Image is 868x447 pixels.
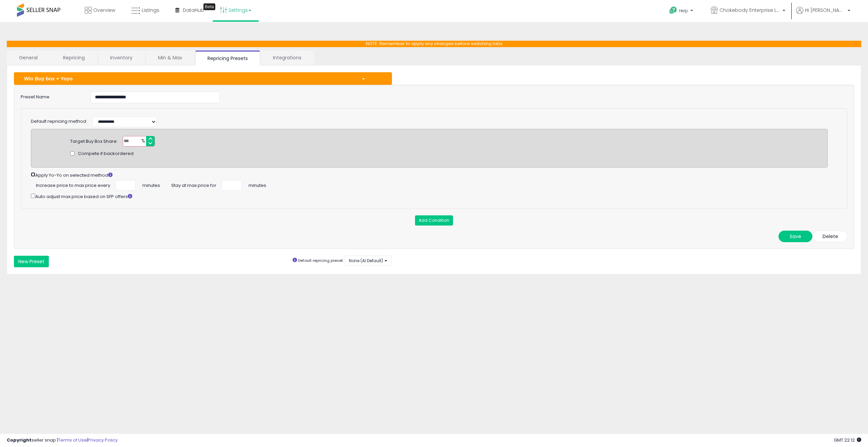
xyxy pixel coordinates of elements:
[142,7,159,14] span: Listings
[183,7,204,14] span: DataHub
[14,72,392,85] button: Win Buy box + Yoyo
[778,231,812,242] button: Save
[146,51,194,65] a: Min & Max
[7,41,861,47] p: NOTE: Remember to apply any changes before switching tabs
[70,136,118,145] div: Target Buy Box Share:
[7,51,50,65] a: General
[171,180,216,189] span: Stay at max price for
[14,256,49,267] button: New Preset
[98,51,145,65] a: Inventory
[261,51,314,65] a: Integrations
[31,171,828,179] div: Apply Yo-Yo on selected method
[796,7,850,22] a: Hi [PERSON_NAME]
[195,51,260,65] a: Repricing Presets
[719,7,781,14] span: Chokebody Enterprise LLC
[298,258,343,263] small: Default repricing preset:
[78,151,134,157] span: Compete if backordered
[137,136,148,147] span: %
[344,256,392,266] button: None (AI Default)
[415,215,453,226] button: Add Condition
[349,258,383,264] span: None (AI Default)
[16,92,85,100] label: Preset Name
[51,51,97,65] a: Repricing
[813,231,847,242] button: Delete
[31,118,87,125] label: Default repricing method:
[36,180,110,189] span: Increase price to max price every
[93,7,115,14] span: Overview
[142,180,161,189] span: minutes.
[679,8,688,14] span: Help
[249,180,267,189] span: minutes.
[19,75,356,82] div: Win Buy box + Yoyo
[669,6,677,15] i: Get Help
[203,3,215,10] div: Tooltip anchor
[805,7,846,14] span: Hi [PERSON_NAME]
[664,1,700,22] a: Help
[31,192,828,200] div: Auto adjust max price based on SFP offers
